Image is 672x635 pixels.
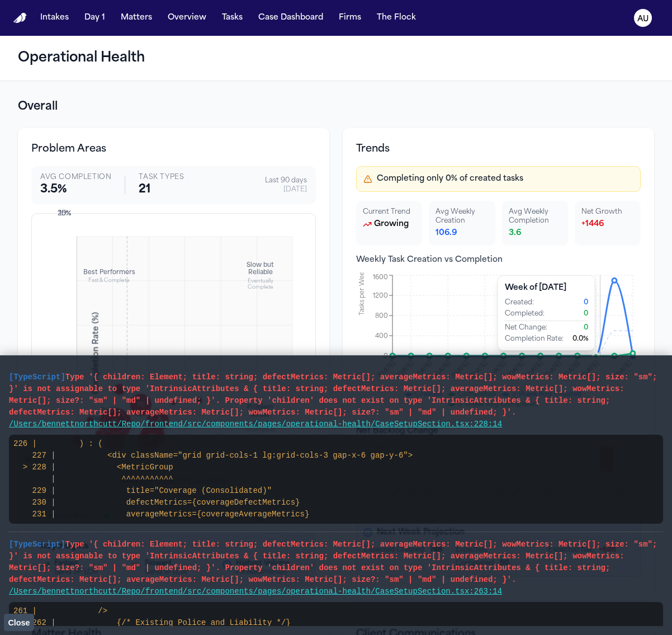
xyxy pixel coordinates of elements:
h3: Trends [356,142,641,157]
div: 3.6 [509,228,561,239]
p: Task Types [139,173,184,182]
p: Last 90 days [265,176,307,185]
div: Avg Weekly Completion [509,208,561,225]
tspan: 400 [375,333,388,340]
p: 3.5 % [40,182,111,197]
button: Matters [116,8,157,28]
button: Overview [163,8,211,28]
p: Avg Completion [40,173,111,182]
p: 21 [139,182,184,197]
p: [DATE] [265,185,307,194]
div: 106.9 [436,228,488,239]
tspan: 1600 [373,274,388,281]
button: Firms [334,8,366,28]
button: The Flock [372,8,420,28]
h3: Problem Areas [31,142,316,157]
div: 25 % [52,209,71,218]
h2: Overall [18,99,654,115]
button: Intakes [36,8,73,28]
tspan: Tasks per Week [359,268,366,316]
text: AU [637,15,649,23]
h4: Weekly Task Creation vs Completion [356,255,641,266]
span: Completing only 0% of created tasks [377,173,523,185]
div: + 1446 [581,219,634,230]
button: Case Dashboard [254,8,328,28]
div: Avg Weekly Creation [436,208,488,225]
tspan: 800 [375,313,388,319]
button: Day 1 [80,8,110,28]
div: Net Growth [581,208,634,217]
button: Tasks [217,8,247,28]
h1: Operational Health [18,49,654,67]
img: Finch Logo [13,13,27,23]
span: growing [374,219,409,230]
tspan: 1200 [373,293,388,299]
div: Current Trend [363,208,415,217]
a: Home [13,13,27,23]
